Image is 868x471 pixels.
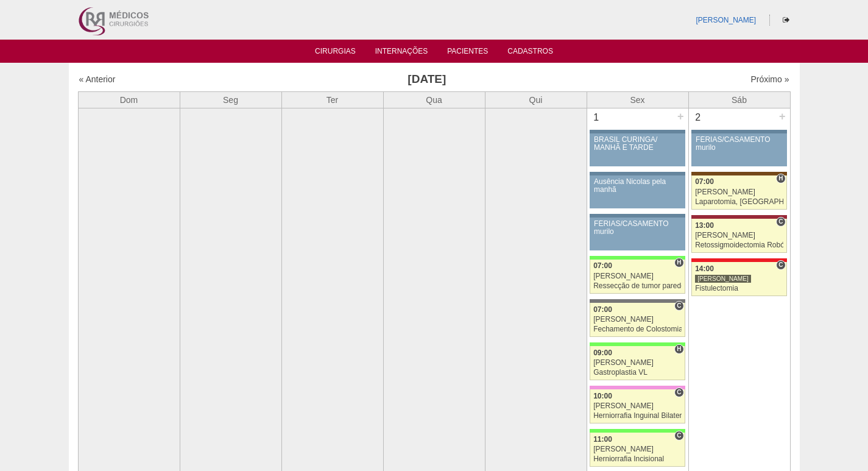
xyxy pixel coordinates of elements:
[375,47,428,59] a: Internações
[590,260,685,294] a: H 07:00 [PERSON_NAME] Ressecção de tumor parede abdominal pélvica
[593,435,612,444] span: 11:00
[594,178,681,194] div: Ausência Nicolas pela manhã
[593,402,682,410] div: [PERSON_NAME]
[695,188,783,196] div: [PERSON_NAME]
[590,175,685,208] a: Ausência Nicolas pela manhã
[695,232,783,239] div: [PERSON_NAME]
[593,316,682,324] div: [PERSON_NAME]
[593,349,612,357] span: 09:00
[593,272,682,280] div: [PERSON_NAME]
[315,47,356,59] a: Cirurgias
[593,369,682,377] div: Gastroplastia VL
[695,241,783,249] div: Retossigmoidectomia Robótica
[695,198,783,206] div: Laparotomia, [GEOGRAPHIC_DATA], Drenagem, Bridas
[593,261,612,270] span: 07:00
[594,220,681,236] div: FÉRIAS/CASAMENTO murilo
[590,218,685,250] a: FÉRIAS/CASAMENTO murilo
[776,217,785,227] span: Consultório
[79,74,116,84] a: « Anterior
[676,108,686,124] div: +
[695,221,714,230] span: 13:00
[590,299,685,303] div: Key: Santa Catarina
[688,91,790,108] th: Sáb
[590,214,685,218] div: Key: Aviso
[485,91,587,108] th: Qui
[594,136,681,152] div: BRASIL CURINGA/ MANHÃ E TARDE
[783,16,789,24] i: Sair
[180,91,281,108] th: Seg
[593,445,682,453] div: [PERSON_NAME]
[777,108,788,124] div: +
[590,342,685,346] div: Key: Brasil
[691,133,786,166] a: FÉRIAS/CASAMENTO murilo
[776,174,785,183] span: Hospital
[447,47,488,59] a: Pacientes
[590,429,685,433] div: Key: Brasil
[587,91,688,108] th: Sex
[383,91,485,108] th: Qua
[691,130,786,133] div: Key: Aviso
[593,392,612,400] span: 10:00
[590,133,685,166] a: BRASIL CURINGA/ MANHÃ E TARDE
[593,412,682,420] div: Herniorrafia Inguinal Bilateral
[590,386,685,389] div: Key: Albert Einstein
[696,136,783,152] div: FÉRIAS/CASAMENTO murilo
[674,431,683,441] span: Consultório
[590,346,685,380] a: H 09:00 [PERSON_NAME] Gastroplastia VL
[691,172,786,175] div: Key: Santa Joana
[587,108,606,127] div: 1
[689,108,708,127] div: 2
[776,260,785,270] span: Consultório
[78,91,180,108] th: Dom
[593,282,682,290] div: Ressecção de tumor parede abdominal pélvica
[249,71,604,88] h3: [DATE]
[674,344,683,354] span: Hospital
[695,285,783,292] div: Fistulectomia
[691,219,786,253] a: C 13:00 [PERSON_NAME] Retossigmoidectomia Robótica
[695,274,751,283] div: [PERSON_NAME]
[281,91,383,108] th: Ter
[691,262,786,296] a: C 14:00 [PERSON_NAME] Fistulectomia
[695,177,714,186] span: 07:00
[590,389,685,423] a: C 10:00 [PERSON_NAME] Herniorrafia Inguinal Bilateral
[593,305,612,314] span: 07:00
[674,388,683,397] span: Consultório
[691,258,786,262] div: Key: Assunção
[590,130,685,133] div: Key: Aviso
[590,303,685,337] a: C 07:00 [PERSON_NAME] Fechamento de Colostomia ou Enterostomia
[696,16,756,24] a: [PERSON_NAME]
[750,74,789,84] a: Próximo »
[590,256,685,260] div: Key: Brasil
[691,215,786,219] div: Key: Sírio Libanês
[674,301,683,311] span: Consultório
[674,258,683,267] span: Hospital
[695,264,714,273] span: 14:00
[593,359,682,367] div: [PERSON_NAME]
[691,175,786,210] a: H 07:00 [PERSON_NAME] Laparotomia, [GEOGRAPHIC_DATA], Drenagem, Bridas
[590,433,685,467] a: C 11:00 [PERSON_NAME] Herniorrafia Incisional
[593,325,682,333] div: Fechamento de Colostomia ou Enterostomia
[590,172,685,175] div: Key: Aviso
[507,47,553,59] a: Cadastros
[593,455,682,463] div: Herniorrafia Incisional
